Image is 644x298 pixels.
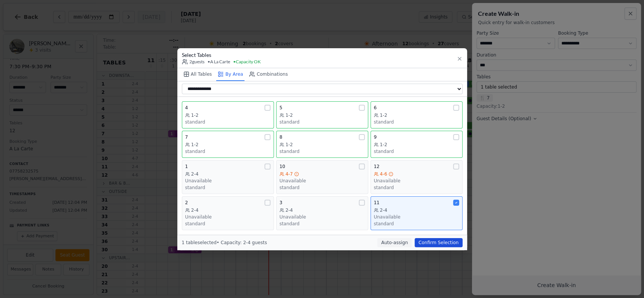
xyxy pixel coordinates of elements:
span: • A La Carte [207,59,230,65]
div: standard [280,119,365,125]
span: • Capacity OK [233,59,261,65]
div: Unavailable [280,178,365,184]
button: 61-2standard [370,101,463,128]
button: Confirm Selection [415,238,462,247]
div: Unavailable [185,214,271,220]
span: 4-7 [286,171,293,177]
button: 51-2standard [276,101,368,128]
div: Unavailable [280,214,365,220]
button: 124-6Unavailablestandard [370,160,463,194]
button: 112-4Unavailablestandard [370,196,463,230]
button: 71-2standard [182,131,274,158]
button: 41-2standard [182,101,274,128]
div: standard [185,119,271,125]
span: 7 [185,134,188,140]
span: 6 [374,105,377,111]
div: Unavailable [374,214,459,220]
div: Unavailable [374,178,459,184]
span: 1-2 [380,142,387,148]
span: 1-2 [191,142,199,148]
span: 5 [280,105,283,111]
div: standard [374,119,459,125]
span: 1-2 [286,142,293,148]
span: 12 [374,164,380,170]
button: Combinations [247,68,289,81]
div: standard [280,221,365,227]
span: 4 [185,105,188,111]
div: Unavailable [185,178,271,184]
button: 104-7Unavailablestandard [276,160,368,194]
span: 2-4 [191,207,199,213]
div: standard [374,185,459,191]
span: 1 table selected • Capacity: 2-4 guests [182,240,267,245]
div: standard [280,185,365,191]
span: 2-4 [191,171,199,177]
div: standard [374,148,459,154]
span: 1-2 [286,112,293,118]
span: 2 [185,200,188,206]
div: standard [280,148,365,154]
button: By Area [216,68,244,81]
span: 11 [374,200,380,206]
button: 12-4Unavailablestandard [182,160,274,194]
div: standard [374,221,459,227]
span: 10 [280,164,285,170]
h3: Select Tables [182,51,261,59]
span: 2-4 [286,207,293,213]
span: 8 [280,134,283,140]
span: 1-2 [191,112,199,118]
div: standard [185,185,271,191]
span: 2 guests [182,59,204,65]
span: 2-4 [380,207,387,213]
button: 22-4Unavailablestandard [182,196,274,230]
span: 4-6 [380,171,387,177]
button: 81-2standard [276,131,368,158]
span: 1-2 [380,112,387,118]
div: standard [185,148,271,154]
span: 9 [374,134,377,140]
div: standard [185,221,271,227]
button: Auto-assign [377,238,412,247]
button: 32-4Unavailablestandard [276,196,368,230]
button: All Tables [182,68,214,81]
span: 1 [185,164,188,170]
span: 3 [280,200,283,206]
button: 91-2standard [370,131,463,158]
